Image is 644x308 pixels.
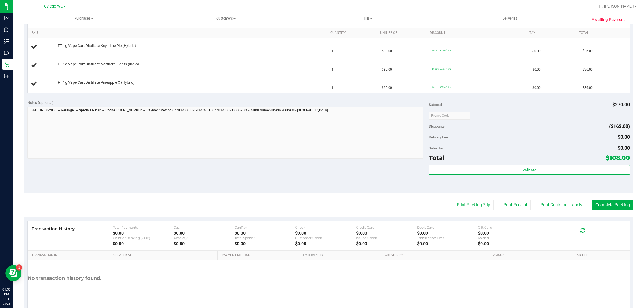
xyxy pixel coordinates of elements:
[356,241,417,246] div: $0.00
[382,67,392,72] span: $90.00
[382,85,392,90] span: $90.00
[235,231,295,236] div: $0.00
[495,16,525,21] span: Deliveries
[113,231,174,236] div: $0.00
[295,236,356,240] div: Customer Credit
[174,236,235,240] div: AeroPay
[493,253,568,257] a: Amount
[4,73,9,79] inline-svg: Reports
[612,102,630,107] span: $270.00
[297,16,438,21] span: Tills
[579,31,623,35] a: Total
[453,200,494,210] button: Print Packing Slip
[583,67,593,72] span: $36.00
[113,225,174,229] div: Total Payments
[575,253,623,257] a: Txn Fee
[4,39,9,44] inline-svg: Inventory
[500,200,531,210] button: Print Receipt
[174,225,235,229] div: Cash
[592,200,633,210] button: Complete Packing
[618,134,630,140] span: $0.00
[429,165,630,175] button: Validate
[532,67,541,72] span: $0.00
[2,287,10,302] p: 01:35 PM EDT
[235,225,295,229] div: CanPay
[478,231,539,236] div: $0.00
[27,100,53,105] span: Notes (optional)
[417,236,478,240] div: Transaction Fees
[330,31,374,35] a: Quantity
[382,49,392,54] span: $90.00
[4,62,9,67] inline-svg: Retail
[522,168,536,172] span: Validate
[58,43,136,48] span: FT 1g Vape Cart Distillate Key Lime Pie (Hybrid)
[583,49,593,54] span: $36.00
[235,236,295,240] div: Total Spendr
[529,31,573,35] a: Tax
[439,13,581,24] a: Deliveries
[4,16,9,21] inline-svg: Analytics
[155,16,297,21] span: Customers
[4,50,9,56] inline-svg: Outbound
[429,135,448,139] span: Delivery Fee
[592,17,625,23] span: Awaiting Payment
[432,49,451,52] span: 60cart: 60% off line
[417,241,478,246] div: $0.00
[4,27,9,32] inline-svg: Inbound
[113,241,174,246] div: $0.00
[537,200,586,210] button: Print Customer Labels
[32,31,324,35] a: SKU
[432,68,451,70] span: 60cart: 60% off line
[13,16,155,21] span: Purchases
[429,154,445,162] span: Total
[174,231,235,236] div: $0.00
[32,253,107,257] a: Transaction ID
[356,225,417,229] div: Credit Card
[532,49,541,54] span: $0.00
[583,85,593,90] span: $36.00
[113,253,215,257] a: Created At
[417,225,478,229] div: Debit Card
[299,251,380,260] th: External ID
[478,225,539,229] div: Gift Card
[16,264,22,271] iframe: Resource center unread badge
[235,241,295,246] div: $0.00
[222,253,297,257] a: Payment Method
[599,4,634,8] span: Hi, [PERSON_NAME]!
[429,122,445,131] span: Discounts
[113,236,174,240] div: Point of Banking (POB)
[295,225,356,229] div: Check
[429,102,442,107] span: Subtotal
[618,145,630,151] span: $0.00
[478,236,539,240] div: Voided
[429,112,470,120] input: Promo Code
[532,85,541,90] span: $0.00
[606,154,630,162] span: $108.00
[13,13,155,24] a: Purchases
[174,241,235,246] div: $0.00
[417,231,478,236] div: $0.00
[5,265,21,281] iframe: Resource center
[58,62,141,67] span: FT 1g Vape Cart Distillate Northern Lights (Indica)
[295,241,356,246] div: $0.00
[429,146,444,150] span: Sales Tax
[295,231,356,236] div: $0.00
[356,236,417,240] div: Issued Credit
[44,4,63,9] span: Oviedo WC
[297,13,439,24] a: Tills
[430,31,523,35] a: Discount
[380,31,424,35] a: Unit Price
[356,231,417,236] div: $0.00
[432,86,451,89] span: 60cart: 60% off line
[332,49,334,54] span: 1
[58,80,135,85] span: FT 1g Vape Cart Distillate Pineapple X (Hybrid)
[609,123,630,129] span: ($162.00)
[28,260,101,296] div: No transaction history found.
[385,253,487,257] a: Created By
[332,67,334,72] span: 1
[332,85,334,90] span: 1
[155,13,297,24] a: Customers
[2,302,10,306] p: 08/22
[478,241,539,246] div: $0.00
